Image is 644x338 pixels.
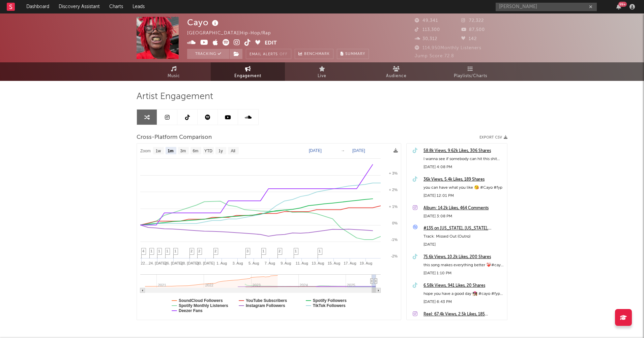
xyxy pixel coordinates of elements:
[187,29,279,37] div: [GEOGRAPHIC_DATA] | Hip-Hop/Rap
[246,298,287,303] text: YouTube Subscribers
[285,62,359,81] a: Live
[341,148,345,153] text: →
[423,204,504,212] a: Album: 14.2k Likes, 464 Comments
[313,303,346,308] text: TikTok Followers
[246,249,248,253] span: 3
[312,261,324,265] text: 13. Aug
[231,149,235,153] text: All
[198,249,200,253] span: 2
[618,2,627,7] div: 99 +
[246,303,285,308] text: Instagram Followers
[279,249,281,253] span: 2
[180,149,186,153] text: 3m
[345,52,365,56] span: Summary
[158,249,160,253] span: 1
[309,148,322,153] text: [DATE]
[140,149,151,153] text: Zoom
[360,261,372,265] text: 19. Aug
[391,238,398,242] text: -1%
[386,72,407,80] span: Audience
[168,72,180,80] span: Music
[156,149,161,153] text: 1w
[479,135,507,140] button: Export CSV
[461,19,484,23] span: 72,322
[344,261,356,265] text: 17. Aug
[218,149,223,153] text: 1y
[313,298,347,303] text: Spotify Followers
[187,49,229,59] button: Tracking
[359,62,433,81] a: Audience
[280,53,288,56] em: Off
[304,50,330,58] span: Benchmark
[179,308,203,313] text: Deezer Fans
[204,149,212,153] text: YTD
[423,253,504,261] a: 75.6k Views, 10.2k Likes, 200 Shares
[461,37,477,41] span: 142
[415,19,438,23] span: 49,341
[423,163,504,171] div: [DATE] 4:08 PM
[423,192,504,200] div: [DATE] 12:01 PM
[233,261,243,265] text: 3. Aug
[246,49,291,59] button: Email AlertsOff
[179,303,228,308] text: Spotify Monthly Listeners
[234,72,261,80] span: Engagement
[433,62,507,81] a: Playlists/Charts
[149,261,167,265] text: 24. [DATE]
[216,261,227,265] text: 1. Aug
[337,49,369,59] button: Summary
[137,133,212,142] span: Cross-Platform Comparison
[423,176,504,184] a: 36k Views, 5.4k Likes, 189 Shares
[328,261,340,265] text: 15. Aug
[187,17,220,28] div: Cayo
[423,298,504,306] div: [DATE] 6:43 PM
[423,184,504,192] div: you can have what you like 😘 #Cayo #fyp
[616,4,621,9] button: 99+
[423,282,504,290] a: 6.58k Views, 941 Likes, 20 Shares
[461,28,485,32] span: 87,500
[295,249,297,253] span: 1
[193,149,199,153] text: 6m
[174,249,176,253] span: 1
[391,254,398,258] text: -2%
[423,233,504,241] div: Track: Missed Out (Outro)
[319,249,321,253] span: 1
[423,261,504,269] div: this song makes everything better ❤️‍🩹#cayo #fyp
[389,205,398,209] text: + 1%
[137,93,213,101] span: Artist Engagement
[454,72,487,80] span: Playlists/Charts
[415,28,440,32] span: 113,300
[150,249,152,253] span: 1
[423,310,504,318] a: Reel: 67.4k Views, 2.5k Likes, 185 Comments
[415,46,481,50] span: 114,950 Monthly Listeners
[318,72,326,80] span: Live
[496,3,597,11] input: Search for artists
[352,148,365,153] text: [DATE]
[296,261,308,265] text: 11. Aug
[423,241,504,249] div: [DATE]
[423,212,504,220] div: [DATE] 3:08 PM
[166,249,168,253] span: 1
[389,188,398,192] text: + 2%
[423,290,504,298] div: hope you have a good day 👩🏻‍❤️‍💋‍👨🏾 #cayo #fyp #feelingskiller
[265,261,275,265] text: 7. Aug
[137,62,211,81] a: Music
[265,39,277,48] button: Edit
[423,147,504,155] a: 58.8k Views, 9.62k Likes, 306 Shares
[191,249,193,253] span: 2
[179,298,223,303] text: SoundCloud Followers
[389,171,398,175] text: + 3%
[415,54,454,58] span: Jump Score: 72.8
[214,249,216,253] span: 2
[168,149,173,153] text: 1m
[141,261,150,265] text: 22.…
[211,62,285,81] a: Engagement
[262,249,264,253] span: 1
[423,224,504,233] a: #135 on [US_STATE], [US_STATE], [GEOGRAPHIC_DATA]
